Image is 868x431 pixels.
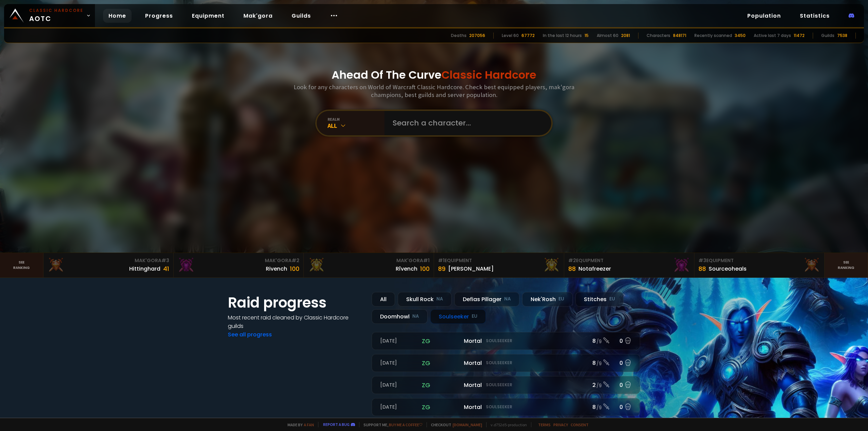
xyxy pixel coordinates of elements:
[469,33,485,39] div: 207056
[521,33,535,39] div: 67772
[29,7,83,24] span: AOTC
[286,9,316,23] a: Guilds
[504,296,511,302] small: NA
[420,264,430,273] div: 100
[396,265,417,273] div: Rîvench
[698,257,820,264] div: Equipment
[553,422,568,427] a: Privacy
[794,9,835,23] a: Statistics
[568,257,690,264] div: Equipment
[47,257,169,264] div: Mak'Gora
[140,9,178,23] a: Progress
[575,292,624,307] div: Stitches
[398,292,452,307] div: Skull Rock
[389,422,422,427] a: Buy me a coffee
[558,296,564,302] small: EU
[837,33,847,39] div: 7538
[228,331,272,338] a: See all progress
[238,9,278,23] a: Mak'gora
[372,332,640,350] a: [DATE]zgMortalSoulseeker8 /90
[389,111,543,135] input: Search a character...
[129,265,160,273] div: Hittinghard
[436,296,443,302] small: NA
[161,257,169,264] span: # 3
[821,33,834,39] div: Guilds
[359,422,422,427] span: Support me,
[441,67,536,82] span: Classic Hardcore
[472,313,477,320] small: EU
[186,9,230,23] a: Equipment
[308,257,430,264] div: Mak'Gora
[568,264,576,273] div: 88
[438,264,446,273] div: 89
[412,313,419,320] small: NA
[163,264,169,273] div: 41
[621,33,630,39] div: 2081
[568,257,576,264] span: # 2
[4,4,95,27] a: Classic HardcoreAOTC
[228,313,363,330] h4: Most recent raid cleaned by Classic Hardcore guilds
[283,422,314,427] span: Made by
[694,33,732,39] div: Recently scanned
[438,257,445,264] span: # 1
[735,33,746,39] div: 3450
[304,253,434,277] a: Mak'Gora#1Rîvench100
[323,422,350,427] a: Report a bug
[794,33,805,39] div: 11472
[502,33,519,39] div: Level 60
[453,422,482,427] a: [DOMAIN_NAME]
[673,33,686,39] div: 848171
[742,9,786,23] a: Population
[438,257,560,264] div: Equipment
[694,253,825,277] a: #3Equipment88Sourceoheals
[647,33,670,39] div: Characters
[585,33,589,39] div: 15
[451,33,467,39] div: Deaths
[228,292,363,313] h1: Raid progress
[709,265,747,273] div: Sourceoheals
[571,422,589,427] a: Consent
[372,292,395,307] div: All
[538,422,551,427] a: Terms
[332,67,536,83] h1: Ahead Of The Curve
[454,292,519,307] div: Defias Pillager
[698,264,706,273] div: 88
[328,117,384,122] div: realm
[266,265,287,273] div: Rivench
[578,265,611,273] div: Notafreezer
[609,296,615,302] small: EU
[698,257,706,264] span: # 3
[486,422,527,427] span: v. d752d5 - production
[291,83,577,99] h3: Look for any characters on World of Warcraft Classic Hardcore. Check best equipped players, mak'g...
[174,253,304,277] a: Mak'Gora#2Rivench100
[304,422,314,427] a: a fan
[372,309,428,324] div: Doomhowl
[430,309,486,324] div: Soulseeker
[522,292,573,307] div: Nek'Rosh
[372,398,640,416] a: [DATE]zgMortalSoulseeker8 /90
[292,257,299,264] span: # 2
[564,253,694,277] a: #2Equipment88Notafreezer
[434,253,564,277] a: #1Equipment89[PERSON_NAME]
[372,376,640,394] a: [DATE]zgMortalSoulseeker2 /90
[423,257,430,264] span: # 1
[372,354,640,372] a: [DATE]zgMortalSoulseeker8 /90
[543,33,582,39] div: In the last 12 hours
[103,9,132,23] a: Home
[754,33,791,39] div: Active last 7 days
[29,7,83,14] small: Classic Hardcore
[43,253,174,277] a: Mak'Gora#3Hittinghard41
[825,253,868,277] a: Seeranking
[427,422,482,427] span: Checkout
[328,122,384,130] div: All
[448,265,494,273] div: [PERSON_NAME]
[178,257,299,264] div: Mak'Gora
[597,33,618,39] div: Almost 60
[290,264,299,273] div: 100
